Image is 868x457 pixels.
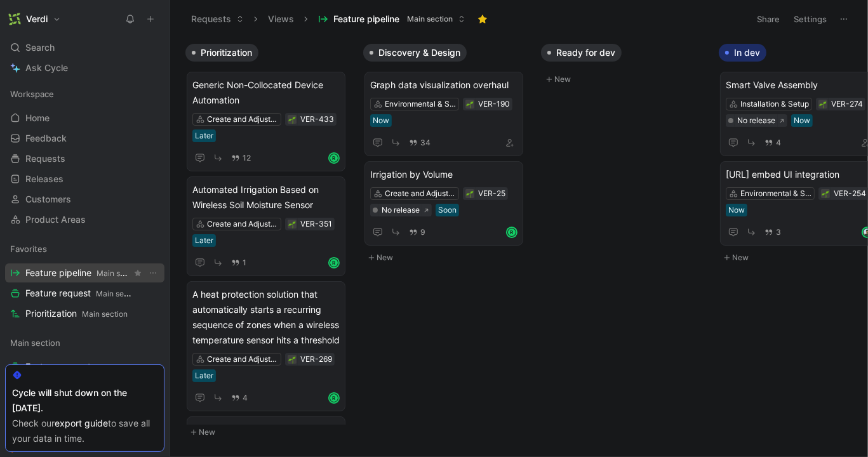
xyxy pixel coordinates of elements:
[507,228,516,237] div: R
[10,88,54,100] span: Workspace
[5,239,164,258] div: Favorites
[541,72,709,87] button: New
[187,281,345,411] a: A heat protection solution that automatically starts a recurring sequence of zones when a wireles...
[728,204,745,216] div: Now
[330,258,338,267] div: R
[737,114,775,127] div: No release
[12,385,157,416] div: Cycle will shut down on the [DATE].
[466,101,474,109] img: 🌱
[407,13,453,25] span: Main section
[762,225,784,239] button: 3
[333,13,399,25] span: Feature pipeline
[5,38,164,57] div: Search
[5,58,164,77] a: Ask Cycle
[5,210,164,229] a: Product Areas
[370,167,517,182] span: Irrigation by Volume
[25,152,65,165] span: Requests
[556,46,615,59] span: Ready for dev
[185,44,258,62] button: Prioritization
[288,356,296,364] img: 🌱
[465,100,474,109] div: 🌱
[207,218,278,230] div: Create and Adjust Irrigation Schedules
[207,353,278,366] div: Create and Adjust Irrigation Schedules
[10,242,47,255] span: Favorites
[5,149,164,168] a: Requests
[788,10,832,28] button: Settings
[229,151,253,165] button: 12
[382,204,420,216] div: No release
[25,60,68,76] span: Ask Cycle
[195,234,213,247] div: Later
[288,355,297,364] button: 🌱
[25,173,63,185] span: Releases
[794,114,810,127] div: Now
[5,84,164,103] div: Workspace
[5,357,164,376] a: Feature request
[776,139,781,147] span: 4
[82,309,128,319] span: Main section
[5,190,164,209] a: Customers
[776,228,781,236] span: 3
[97,268,142,278] span: Main section
[330,154,338,162] div: R
[195,369,213,382] div: Later
[478,98,510,110] div: VER-190
[26,13,48,25] h1: Verdi
[25,112,50,124] span: Home
[243,259,246,267] span: 1
[5,109,164,128] a: Home
[300,113,334,126] div: VER-433
[734,46,760,59] span: In dev
[25,40,55,55] span: Search
[288,115,297,124] button: 🌱
[180,38,358,446] div: PrioritizationNew
[185,10,250,29] button: Requests
[751,10,785,28] button: Share
[25,361,91,373] span: Feature request
[25,213,86,226] span: Product Areas
[420,139,431,147] span: 34
[5,129,164,148] a: Feedback
[378,46,460,59] span: Discovery & Design
[243,394,248,402] span: 4
[229,391,250,405] button: 4
[10,336,60,349] span: Main section
[55,418,108,428] a: export guide
[478,187,505,200] div: VER-25
[364,161,523,246] a: Irrigation by VolumeCreate and Adjust Irrigation SchedulesSoon9R
[195,129,213,142] div: Later
[831,98,863,110] div: VER-274
[192,182,340,213] span: Automated Irrigation Based on Wireless Soil Moisture Sensor
[201,46,252,59] span: Prioritization
[373,114,389,127] div: Now
[300,218,332,230] div: VER-351
[96,289,142,298] span: Main section
[5,333,164,352] div: Main section
[207,113,278,126] div: Create and Adjust Irrigation Schedules
[536,38,714,93] div: Ready for devNew
[541,44,622,62] button: Ready for dev
[288,220,297,228] div: 🌱
[8,13,21,25] img: Verdi
[25,307,128,321] span: Prioritization
[187,176,345,276] a: Automated Irrigation Based on Wireless Soil Moisture SensorCreate and Adjust Irrigation Schedules...
[25,132,67,145] span: Feedback
[762,136,784,150] button: 4
[229,256,249,270] button: 1
[363,44,467,62] button: Discovery & Design
[25,267,131,280] span: Feature pipeline
[385,98,456,110] div: Environmental & Soil Moisture Data
[406,136,433,150] button: 34
[819,101,827,109] img: 🌱
[5,284,164,303] a: Feature requestMain section
[358,38,536,272] div: Discovery & DesignNew
[363,250,531,265] button: New
[821,189,830,198] button: 🌱
[834,187,866,200] div: VER-254
[185,425,353,440] button: New
[243,154,251,162] span: 12
[5,10,64,28] button: VerdiVerdi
